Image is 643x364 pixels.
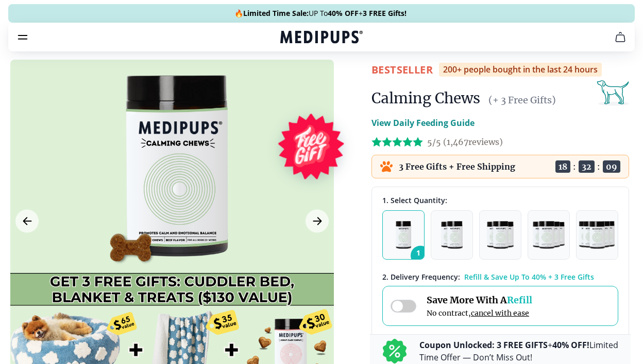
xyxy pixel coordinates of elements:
[427,308,532,318] span: No contract,
[533,221,564,249] img: Pack of 4 - Natural Dog Supplements
[488,94,556,106] span: (+ 3 Free Gifts)
[507,294,532,306] span: Refill
[280,29,363,47] a: Medipups
[552,339,589,351] b: 40% OFF!
[608,25,633,49] button: cart
[555,160,570,173] span: 18
[411,246,430,265] span: 1
[382,195,618,205] div: 1. Select Quantity:
[471,308,529,318] span: cancel with ease
[427,137,503,147] span: 5/5 ( 1,467 reviews)
[439,63,602,77] div: 200+ people bought in the last 24 hours
[15,210,39,233] button: Previous Image
[382,272,460,282] span: 2 . Delivery Frequency:
[419,339,618,363] p: + Limited Time Offer — Don’t Miss Out!
[487,221,514,249] img: Pack of 3 - Natural Dog Supplements
[382,210,425,260] button: 1
[234,8,407,19] span: 🔥 UP To +
[399,161,515,172] p: 3 Free Gifts + Free Shipping
[573,161,576,172] span: :
[371,63,433,77] span: BestSeller
[603,160,620,173] span: 09
[16,31,29,43] button: burger-menu
[371,117,475,129] p: View Daily Feeding Guide
[597,161,600,172] span: :
[306,210,329,233] button: Next Image
[371,89,480,107] h1: Calming Chews
[427,294,532,306] span: Save More With A
[396,221,412,249] img: Pack of 1 - Natural Dog Supplements
[579,160,595,173] span: 32
[464,272,594,282] span: Refill & Save Up To 40% + 3 Free Gifts
[441,221,463,249] img: Pack of 2 - Natural Dog Supplements
[579,221,616,249] img: Pack of 5 - Natural Dog Supplements
[419,339,548,351] b: Coupon Unlocked: 3 FREE GIFTS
